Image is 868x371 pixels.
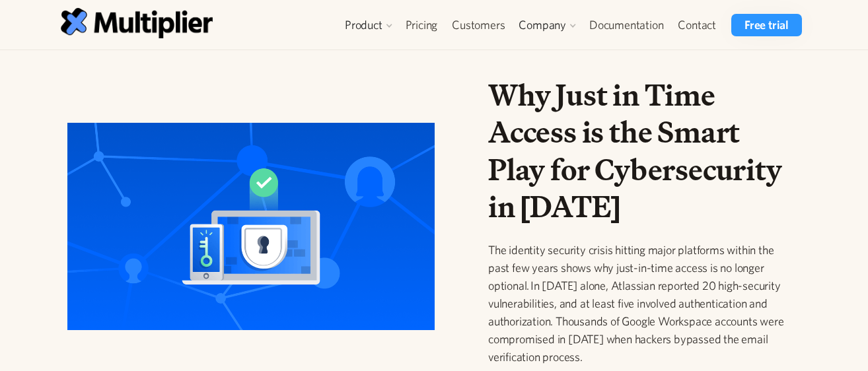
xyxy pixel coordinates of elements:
h1: Why Just in Time Access is the Smart Play for Cybersecurity in [DATE] [488,77,791,225]
div: Product [338,14,398,36]
a: Customers [445,14,512,36]
p: The identity security crisis hitting major platforms within the past few years shows why just-in-... [488,241,791,366]
a: Free trial [731,14,802,36]
img: Why Just in Time Access is the Smart Play for Cybersecurity in 2025 [67,123,435,329]
div: Company [519,17,566,33]
a: Pricing [398,14,445,36]
a: Contact [670,14,723,36]
div: Company [512,14,582,36]
div: Product [345,17,382,33]
a: Documentation [582,14,670,36]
